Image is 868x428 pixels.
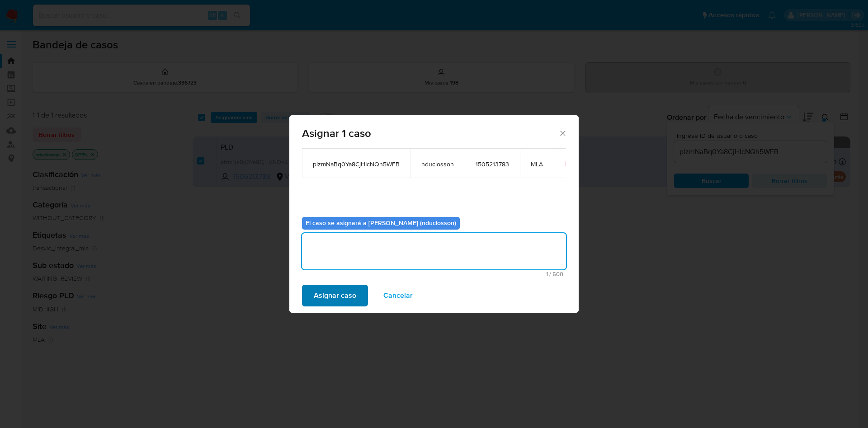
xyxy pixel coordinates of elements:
span: Asignar caso [314,286,356,306]
button: Asignar caso [302,285,368,306]
button: Cerrar ventana [558,129,566,137]
span: nduclosson [421,160,454,168]
span: plzmNaBq0Ya8CjHIcNQh5WFB [313,160,400,168]
button: Cancelar [372,285,425,306]
div: assign-modal [289,115,579,313]
b: El caso se asignará a [PERSON_NAME] (nduclosson) [306,218,456,227]
span: Máximo 500 caracteres [305,271,563,277]
button: icon-button [565,158,576,169]
span: Cancelar [383,286,413,306]
span: Asignar 1 caso [302,128,558,139]
span: MLA [531,160,543,168]
span: 1505213783 [476,160,509,168]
